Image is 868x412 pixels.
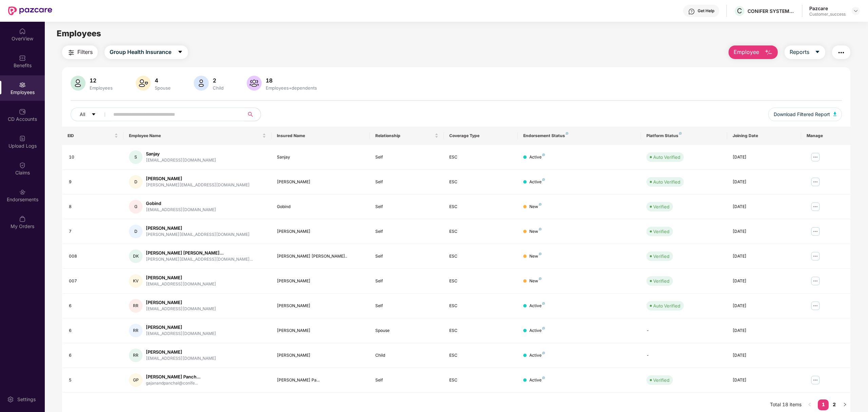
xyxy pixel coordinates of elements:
[146,151,216,157] div: Sanjay
[449,303,512,309] div: ESC
[733,377,796,383] div: [DATE]
[729,45,778,59] button: Employee
[277,278,364,284] div: [PERSON_NAME]
[770,399,801,410] li: Total 18 items
[733,179,796,185] div: [DATE]
[375,179,438,185] div: Self
[733,253,796,260] div: [DATE]
[733,204,796,210] div: [DATE]
[529,253,542,260] div: New
[542,153,545,156] img: svg+xml;base64,PHN2ZyB4bWxucz0iaHR0cDovL3d3dy53My5vcmcvMjAwMC9zdmciIHdpZHRoPSI4IiBoZWlnaHQ9IjgiIH...
[129,324,143,337] div: RR
[69,253,118,260] div: 008
[129,150,143,164] div: S
[91,112,96,117] span: caret-down
[733,228,796,235] div: [DATE]
[146,355,216,362] div: [EMAIL_ADDRESS][DOMAIN_NAME]
[19,189,26,195] img: svg+xml;base64,PHN2ZyBpZD0iRW5kb3JzZW1lbnRzIiB4bWxucz0iaHR0cDovL3d3dy53My5vcmcvMjAwMC9zdmciIHdpZH...
[733,327,796,334] div: [DATE]
[129,373,143,387] div: GP
[523,133,636,138] div: Endorsement Status
[653,228,669,235] div: Verified
[529,179,545,185] div: Active
[765,49,773,57] img: svg+xml;base64,PHN2ZyB4bWxucz0iaHR0cDovL3d3dy53My5vcmcvMjAwMC9zdmciIHhtbG5zOnhsaW5rPSJodHRwOi8vd3...
[129,175,143,189] div: D
[449,228,512,235] div: ESC
[529,228,542,235] div: New
[529,327,545,334] div: Active
[785,45,825,59] button: Reportscaret-down
[810,201,821,212] img: manageButton
[153,85,172,91] div: Spouse
[7,396,14,403] img: svg+xml;base64,PHN2ZyBpZD0iU2V0dGluZy0yMHgyMCIgeG1sbnM9Imh0dHA6Ly93d3cudzMub3JnLzIwMDAvc3ZnIiB3aW...
[211,77,225,84] div: 2
[15,396,38,403] div: Settings
[129,200,143,213] div: G
[529,303,545,309] div: Active
[69,352,118,359] div: 6
[277,352,364,359] div: [PERSON_NAME]
[653,203,669,210] div: Verified
[839,399,850,410] li: Next Page
[69,278,118,284] div: 007
[529,377,545,383] div: Active
[277,154,364,161] div: Sanjay
[641,318,727,343] td: -
[69,228,118,235] div: 7
[277,327,364,334] div: [PERSON_NAME]
[19,108,26,115] img: svg+xml;base64,PHN2ZyBpZD0iQ0RfQWNjb3VudHMiIGRhdGEtbmFtZT0iQ0QgQWNjb3VudHMiIHhtbG5zPSJodHRwOi8vd3...
[19,135,26,142] img: svg+xml;base64,PHN2ZyBpZD0iVXBsb2FkX0xvZ3MiIGRhdGEtbmFtZT0iVXBsb2FkIExvZ3MiIHhtbG5zPSJodHRwOi8vd3...
[244,108,261,121] button: search
[8,6,52,15] img: New Pazcare Logo
[69,204,118,210] div: 8
[146,306,216,312] div: [EMAIL_ADDRESS][DOMAIN_NAME]
[277,377,364,383] div: [PERSON_NAME] Pa...
[542,327,545,330] img: svg+xml;base64,PHN2ZyB4bWxucz0iaHR0cDovL3d3dy53My5vcmcvMjAwMC9zdmciIHdpZHRoPSI4IiBoZWlnaHQ9IjgiIH...
[801,127,850,145] th: Manage
[136,76,151,91] img: svg+xml;base64,PHN2ZyB4bWxucz0iaHR0cDovL3d3dy53My5vcmcvMjAwMC9zdmciIHhtbG5zOnhsaW5rPSJodHRwOi8vd3...
[375,377,438,383] div: Self
[375,327,438,334] div: Spouse
[375,352,438,359] div: Child
[375,253,438,260] div: Self
[277,303,364,309] div: [PERSON_NAME]
[790,48,809,56] span: Reports
[810,152,821,163] img: manageButton
[146,200,216,207] div: Gobind
[146,207,216,213] div: [EMAIL_ADDRESS][DOMAIN_NAME]
[375,303,438,309] div: Self
[69,303,118,309] div: 6
[810,276,821,286] img: manageButton
[146,225,250,231] div: [PERSON_NAME]
[370,127,444,145] th: Relationship
[146,281,216,287] div: [EMAIL_ADDRESS][DOMAIN_NAME]
[810,176,821,187] img: manageButton
[88,77,114,84] div: 12
[853,8,858,14] img: svg+xml;base64,PHN2ZyBpZD0iRHJvcGRvd24tMzJ4MzIiIHhtbG5zPSJodHRwOi8vd3d3LnczLm9yZy8yMDAwL3N2ZyIgd2...
[829,399,839,410] li: 2
[774,111,830,118] span: Download Filtered Report
[129,249,143,263] div: DK
[653,377,669,383] div: Verified
[768,108,842,121] button: Download Filtered Report
[542,376,545,379] img: svg+xml;base64,PHN2ZyB4bWxucz0iaHR0cDovL3d3dy53My5vcmcvMjAwMC9zdmciIHdpZHRoPSI4IiBoZWlnaHQ9IjgiIH...
[566,132,568,135] img: svg+xml;base64,PHN2ZyB4bWxucz0iaHR0cDovL3d3dy53My5vcmcvMjAwMC9zdmciIHdpZHRoPSI4IiBoZWlnaHQ9IjgiIH...
[808,402,812,407] span: left
[529,352,545,359] div: Active
[449,253,512,260] div: ESC
[177,49,183,55] span: caret-down
[837,49,845,57] img: svg+xml;base64,PHN2ZyB4bWxucz0iaHR0cDovL3d3dy53My5vcmcvMjAwMC9zdmciIHdpZHRoPSIyNCIgaGVpZ2h0PSIyNC...
[529,154,545,161] div: Active
[277,204,364,210] div: Gobind
[748,8,795,14] div: CONIFER SYSTEMS INDIA PRIVATE LIMITED
[71,108,112,121] button: Allcaret-down
[529,278,542,284] div: New
[804,399,815,410] li: Previous Page
[77,48,93,56] span: Filters
[69,179,118,185] div: 9
[146,256,253,263] div: [PERSON_NAME][EMAIL_ADDRESS][DOMAIN_NAME]...
[271,127,370,145] th: Insured Name
[449,204,512,210] div: ESC
[449,154,512,161] div: ESC
[833,112,837,116] img: svg+xml;base64,PHN2ZyB4bWxucz0iaHR0cDovL3d3dy53My5vcmcvMjAwMC9zdmciIHhtbG5zOnhsaW5rPSJodHRwOi8vd3...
